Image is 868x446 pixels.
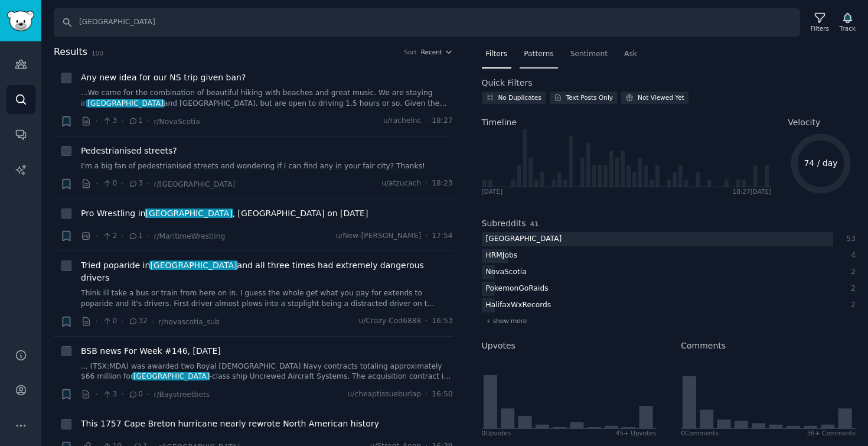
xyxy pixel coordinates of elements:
span: 16:50 [432,389,452,400]
span: 0 [102,316,117,327]
span: u/Crazy-Cod6888 [358,316,421,327]
span: 1 [128,231,143,242]
span: u/New-[PERSON_NAME] [335,231,421,242]
div: 53 [846,234,856,245]
span: [GEOGRAPHIC_DATA] [86,99,164,108]
span: · [121,388,123,401]
div: No Duplicates [498,93,541,102]
a: ... (TSX:MDA) was awarded two Royal [DEMOGRAPHIC_DATA] Navy contracts totaling approximately $66 ... [81,362,453,382]
span: 18:23 [432,178,452,189]
span: r/[GEOGRAPHIC_DATA] [154,180,235,188]
span: r/Baystreetbets [154,390,210,399]
span: 0 [102,178,117,189]
span: 16:53 [432,316,452,327]
h2: Upvotes [482,340,515,352]
a: ...We came for the combination of beautiful hiking with beaches and great music. We are staying i... [81,88,453,109]
div: NovaScotia [482,265,531,280]
span: · [152,315,154,328]
span: 3 [102,389,117,400]
span: Timeline [482,116,517,129]
span: 1 [128,116,143,126]
span: Recent [421,48,442,56]
div: Sort [404,48,417,56]
span: · [147,115,149,128]
div: Text Posts Only [566,93,613,102]
span: · [96,315,98,328]
span: · [425,389,428,400]
div: 0 Upvote s [482,429,511,437]
span: · [147,388,149,401]
button: Track [836,10,860,35]
span: Ask [624,49,637,60]
span: 32 [128,316,148,327]
div: 18:27 [DATE] [732,187,771,196]
span: · [425,178,428,189]
span: r/NovaScotia [154,118,200,126]
button: Recent [421,48,453,56]
span: 2 [102,231,117,242]
span: · [425,231,428,242]
div: 0 Comment s [681,429,719,437]
span: Sentiment [570,49,608,60]
div: Filters [811,24,829,32]
a: BSB news For Week #146, [DATE] [81,345,221,357]
a: Think ill take a bus or train from here on in. I guess the whole get what you pay for extends to ... [81,288,453,309]
span: [GEOGRAPHIC_DATA] [145,209,234,218]
div: [GEOGRAPHIC_DATA] [482,232,566,247]
span: · [425,116,428,126]
span: [GEOGRAPHIC_DATA] [149,261,239,270]
input: Search Keyword [54,8,800,37]
span: · [121,178,123,190]
span: u/rachelnc [383,116,421,126]
span: + show more [486,317,527,325]
span: · [425,316,428,327]
div: 45+ Upvotes [616,429,657,437]
span: u/cheaptissueburlap [348,389,422,400]
div: 4 [846,250,856,261]
a: Tried poparide in[GEOGRAPHIC_DATA]and all three times had extremely dangerous drivers [81,259,453,284]
div: 2 [846,267,856,278]
a: Pro Wrestling in[GEOGRAPHIC_DATA], [GEOGRAPHIC_DATA] on [DATE] [81,207,368,220]
span: · [147,230,149,242]
div: 2 [846,284,856,294]
div: HalifaxWxRecords [482,298,556,313]
span: Filters [486,49,508,60]
div: [DATE] [482,187,503,196]
a: This 1757 Cape Breton hurricane nearly rewrote North American history [81,418,379,430]
span: 3 [128,178,143,189]
span: 41 [530,220,539,227]
span: r/novascotia_sub [158,318,220,326]
span: · [96,115,98,128]
span: · [147,178,149,190]
div: Not Viewed Yet [638,93,684,102]
span: · [96,178,98,190]
a: Any new idea for our NS trip given ban? [81,71,246,84]
span: · [121,115,123,128]
div: HRMJobs [482,249,522,263]
img: GummySearch logo [7,11,34,31]
div: 36+ Comments [807,429,856,437]
span: u/atzucach [381,178,421,189]
text: 74 / day [804,158,838,168]
span: · [96,388,98,401]
span: 17:54 [432,231,452,242]
h2: Subreddits [482,217,526,230]
span: · [121,315,123,328]
div: PokemonGoRaids [482,282,553,297]
h2: Comments [681,340,726,352]
span: 18:27 [432,116,452,126]
span: Results [54,45,87,60]
a: Pedestrianised streets? [81,145,177,157]
span: r/MaritimeWrestling [154,232,225,240]
span: [GEOGRAPHIC_DATA] [132,372,210,380]
a: I'm a big fan of pedestrianised streets and wondering if I can find any in your fair city? Thanks! [81,161,453,172]
span: · [96,230,98,242]
h2: Quick Filters [482,77,533,89]
div: Track [840,24,856,32]
span: Pro Wrestling in , [GEOGRAPHIC_DATA] on [DATE] [81,207,368,220]
span: · [121,230,123,242]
